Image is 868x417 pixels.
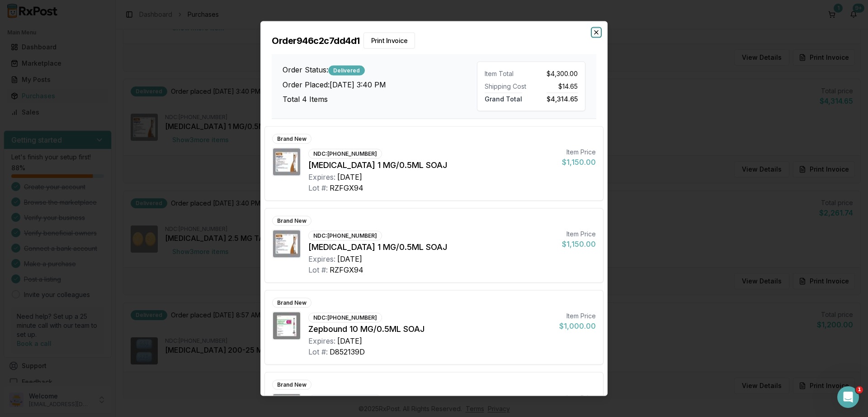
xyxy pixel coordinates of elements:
img: Zepbound 10 MG/0.5ML SOAJ [273,312,300,339]
div: Zepbound 10 MG/0.5ML SOAJ [308,322,552,335]
div: Lot #: [308,264,328,275]
h3: Order Status: [283,64,477,76]
h2: Order 946c2c7dd4d1 [272,32,596,48]
div: Delivered [328,66,365,76]
div: Item Total [485,69,528,78]
div: Lot #: [308,346,328,357]
div: Lot #: [308,182,328,193]
div: $14.65 [535,81,578,91]
div: Item Price [559,393,596,402]
img: Wegovy 1 MG/0.5ML SOAJ [273,148,300,175]
iframe: Intercom live chat [837,386,859,408]
div: Expires: [308,335,335,346]
div: $1,150.00 [562,238,596,249]
div: NDC: [PHONE_NUMBER] [308,149,382,158]
div: [DATE] [337,335,362,346]
div: [DATE] [337,253,362,264]
h3: Order Placed: [DATE] 3:40 PM [283,79,477,90]
div: D852139D [330,346,365,357]
div: $1,150.00 [562,156,596,167]
div: NDC: [PHONE_NUMBER] [308,230,382,240]
div: $1,000.00 [559,320,596,331]
div: NDC: [PHONE_NUMBER] [308,312,382,322]
span: 1 [856,386,863,393]
span: $4,314.65 [547,92,578,102]
div: RZFGX94 [330,182,363,193]
div: Item Price [562,147,596,156]
button: Print Invoice [363,32,415,48]
span: Grand Total [485,92,522,102]
div: Brand New [272,216,311,225]
div: Brand New [272,379,311,389]
div: [DATE] [337,171,362,182]
img: Wegovy 1 MG/0.5ML SOAJ [273,230,300,257]
div: [MEDICAL_DATA] 1 MG/0.5ML SOAJ [308,240,555,253]
div: Item Price [562,229,596,238]
div: Item Price [559,311,596,320]
h3: Total 4 Items [283,94,477,105]
span: $4,300.00 [547,69,578,78]
div: Expires: [308,171,335,182]
div: NDC: [PHONE_NUMBER] [308,394,382,404]
div: RZFGX94 [330,264,363,275]
div: Shipping Cost [485,81,528,91]
div: Expires: [308,253,335,264]
div: [MEDICAL_DATA] 1 MG/0.5ML SOAJ [308,158,555,171]
div: Brand New [272,297,311,307]
div: Brand New [272,134,311,144]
